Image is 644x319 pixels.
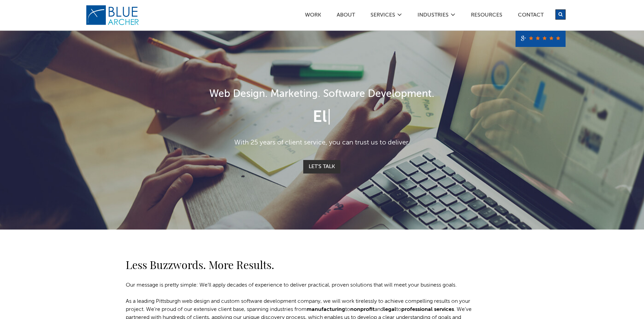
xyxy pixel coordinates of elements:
a: SERVICES [370,12,396,20]
a: nonprofit [350,307,375,312]
span: El [313,109,327,126]
p: With 25 years of client service, you can trust us to deliver. [126,138,518,148]
a: Industries [417,12,449,20]
a: Let's Talk [303,160,340,174]
h2: Less Buzzwords. More Results. [126,257,477,273]
a: professional services [401,307,454,312]
a: Resources [471,12,503,20]
a: Contact [518,12,544,20]
a: ABOUT [336,12,355,20]
a: Work [305,12,321,20]
h1: Web Design. Marketing. Software Development. [126,87,518,102]
img: Blue Archer Logo [86,5,140,26]
span: | [327,109,331,126]
p: Our message is pretty simple: We’ll apply decades of experience to deliver practical, proven solu... [126,281,477,289]
a: manufacturing [307,307,345,312]
a: legal [383,307,396,312]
